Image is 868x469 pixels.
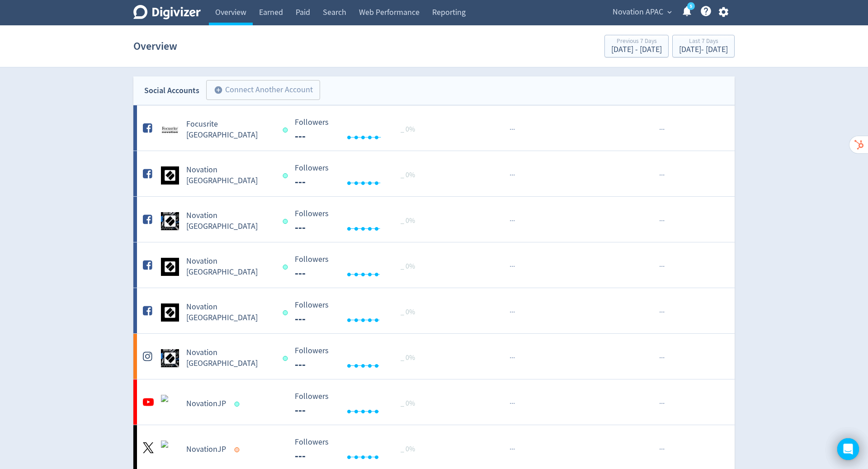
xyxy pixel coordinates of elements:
[401,125,415,134] span: _ 0%
[659,215,661,227] span: ·
[186,347,274,369] h5: Novation [GEOGRAPHIC_DATA]
[133,242,735,288] a: Novation Korea undefinedNovation [GEOGRAPHIC_DATA] Followers --- Followers --- _ 0%······
[133,288,735,333] a: Novation Taiwan undefinedNovation [GEOGRAPHIC_DATA] Followers --- Followers --- _ 0%······
[609,5,674,19] button: Novation APAC
[663,215,665,227] span: ·
[659,444,661,455] span: ·
[509,215,511,227] span: ·
[283,173,290,178] span: Data last synced: 11 Sep 2025, 6:01am (AEST)
[509,352,511,364] span: ·
[144,84,199,97] div: Social Accounts
[511,215,513,227] span: ·
[509,307,511,318] span: ·
[513,124,515,135] span: ·
[290,392,426,416] svg: Followers ---
[513,352,515,364] span: ·
[133,379,735,425] a: NovationJP undefinedNovationJP Followers --- Followers --- _ 0%······
[511,261,513,272] span: ·
[186,256,274,278] h5: Novation [GEOGRAPHIC_DATA]
[161,212,179,230] img: Novation Japan undefined
[659,352,661,364] span: ·
[511,398,513,409] span: ·
[604,35,669,57] button: Previous 7 Days[DATE] - [DATE]
[659,261,661,272] span: ·
[186,119,274,141] h5: Focusrite [GEOGRAPHIC_DATA]
[511,170,513,181] span: ·
[161,121,179,139] img: Focusrite India undefined
[663,261,665,272] span: ·
[511,307,513,318] span: ·
[199,81,320,100] a: Connect Another Account
[661,307,663,318] span: ·
[663,444,665,455] span: ·
[672,35,735,57] button: Last 7 Days[DATE]- [DATE]
[509,444,511,455] span: ·
[401,308,415,317] span: _ 0%
[661,215,663,227] span: ·
[133,32,177,61] h1: Overview
[509,124,511,135] span: ·
[509,170,511,181] span: ·
[513,170,515,181] span: ·
[186,210,274,232] h5: Novation [GEOGRAPHIC_DATA]
[661,352,663,364] span: ·
[659,307,661,318] span: ·
[513,261,515,272] span: ·
[511,124,513,135] span: ·
[161,303,179,322] img: Novation Taiwan undefined
[133,334,735,379] a: Novation Japan undefinedNovation [GEOGRAPHIC_DATA] Followers --- Followers --- _ 0%······
[161,166,179,185] img: Novation Hong Kong undefined
[611,38,662,46] div: Previous 7 Days
[186,444,226,455] h5: NovationJP
[663,352,665,364] span: ·
[663,307,665,318] span: ·
[283,265,290,270] span: Data last synced: 11 Sep 2025, 6:01am (AEST)
[214,85,223,95] span: add_circle
[290,438,426,462] svg: Followers ---
[283,310,290,315] span: Data last synced: 11 Sep 2025, 6:01am (AEST)
[235,447,242,452] span: Data last synced: 19 Apr 2023, 5:26pm (AEST)
[401,262,415,271] span: _ 0%
[290,209,426,233] svg: Followers ---
[663,124,665,135] span: ·
[235,402,242,407] span: Data last synced: 11 Sep 2025, 11:02am (AEST)
[661,398,663,409] span: ·
[186,302,274,323] h5: Novation [GEOGRAPHIC_DATA]
[613,5,663,19] span: Novation APAC
[401,216,415,225] span: _ 0%
[401,353,415,362] span: _ 0%
[665,8,674,16] span: expand_more
[661,124,663,135] span: ·
[206,80,320,100] button: Connect Another Account
[513,307,515,318] span: ·
[659,398,661,409] span: ·
[659,170,661,181] span: ·
[511,444,513,455] span: ·
[659,124,661,135] span: ·
[161,258,179,276] img: Novation Korea undefined
[661,444,663,455] span: ·
[687,2,695,10] a: 5
[401,445,415,454] span: _ 0%
[690,3,692,9] text: 5
[290,301,426,325] svg: Followers ---
[161,395,179,413] img: NovationJP undefined
[283,219,290,224] span: Data last synced: 11 Sep 2025, 7:02am (AEST)
[283,356,290,361] span: Data last synced: 11 Sep 2025, 7:02am (AEST)
[663,170,665,181] span: ·
[401,399,415,408] span: _ 0%
[513,215,515,227] span: ·
[511,352,513,364] span: ·
[290,346,426,370] svg: Followers ---
[401,171,415,180] span: _ 0%
[133,151,735,196] a: Novation Hong Kong undefinedNovation [GEOGRAPHIC_DATA] Followers --- Followers --- _ 0%······
[283,128,290,133] span: Data last synced: 11 Sep 2025, 12:01pm (AEST)
[611,46,662,54] div: [DATE] - [DATE]
[186,398,226,409] h5: NovationJP
[186,165,274,186] h5: Novation [GEOGRAPHIC_DATA]
[837,438,859,460] div: Open Intercom Messenger
[663,398,665,409] span: ·
[661,261,663,272] span: ·
[679,46,728,54] div: [DATE] - [DATE]
[513,398,515,409] span: ·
